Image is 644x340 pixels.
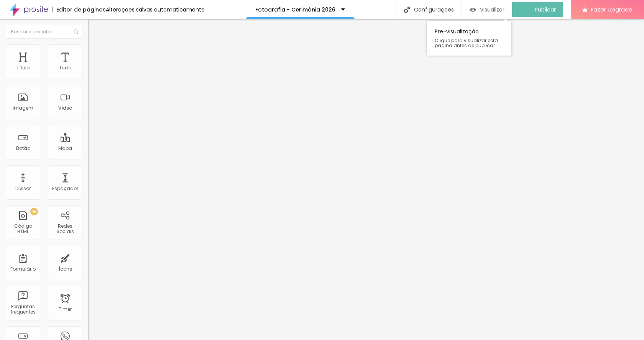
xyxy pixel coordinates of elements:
[58,105,72,111] div: Vídeo
[50,223,80,235] div: Redes Sociais
[462,2,512,17] button: Visualizar
[404,7,410,13] img: Icone
[52,186,78,191] div: Espaçador
[74,30,78,34] img: Icone
[13,105,33,111] div: Imagem
[16,65,30,71] div: Título
[512,2,563,17] button: Publicar
[8,304,38,315] div: Perguntas frequentes
[59,307,72,312] div: Timer
[106,7,205,12] div: Alterações salvas automaticamente
[59,65,71,71] div: Texto
[10,266,36,272] div: Formulário
[591,6,632,13] span: Fazer Upgrade
[52,7,106,12] div: Editor de páginas
[16,146,30,151] div: Botão
[6,25,82,39] input: Buscar elemento
[8,223,38,235] div: Código HTML
[58,146,72,151] div: Mapa
[535,7,556,13] span: Publicar
[427,21,511,56] div: Pre-visualização
[255,7,335,12] p: Fotografia - Cerimônia 2026
[88,19,644,340] iframe: Editor
[470,7,476,13] img: view-1.svg
[480,7,504,13] span: Visualizar
[15,186,31,191] div: Divisor
[59,266,72,272] div: Ícone
[435,38,504,48] span: Clique para visualizar esta página antes de publicar.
